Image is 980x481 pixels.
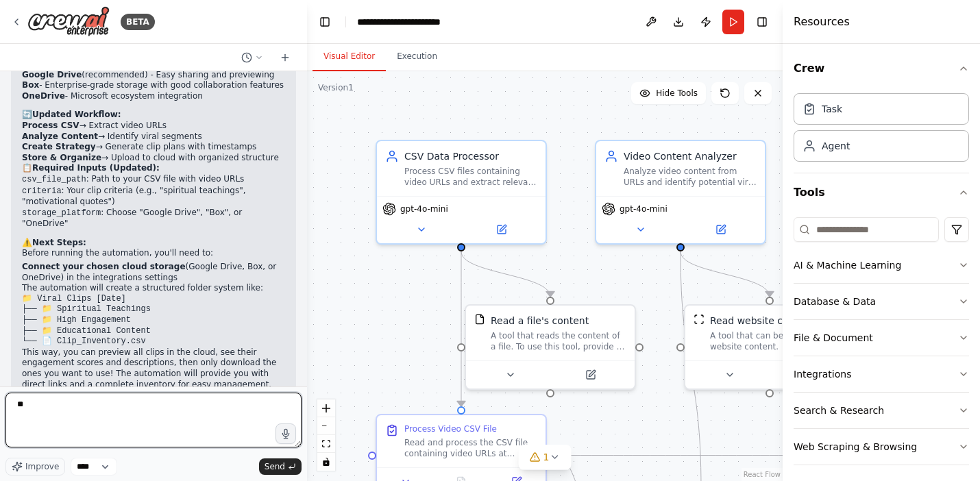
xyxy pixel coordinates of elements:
div: Agent [822,139,850,153]
strong: Connect your chosen cloud storage [22,262,186,271]
button: zoom in [317,399,335,417]
li: : Your clip criteria (e.g., "spiritual teachings", "motivational quotes") [22,186,285,208]
li: The automation will create a structured folder system like: [22,283,285,347]
a: React Flow attribution [744,471,781,478]
strong: Store & Organize [22,153,101,162]
div: A tool that can be used to read a website content. [710,330,846,352]
span: Improve [25,461,59,472]
strong: Google Drive [22,70,82,79]
div: Version 1 [318,82,354,93]
h2: 📋 [22,163,285,174]
li: → Upload to cloud with organized structure [22,153,285,164]
li: - Microsoft ecosystem integration [22,91,285,102]
button: zoom out [317,417,335,435]
li: : Path to your CSV file with video URLs [22,174,285,186]
code: 📁 Viral Clips [Date] ├── 📁 Spiritual Teachings ├── 📁 High Engagement ├── 📁 Educational Content └─... [22,294,160,346]
button: Execution [386,42,448,71]
button: Start a new chat [274,49,296,66]
button: Visual Editor [313,42,386,71]
div: Video Content Analyzer [624,149,757,163]
div: CSV Data Processor [404,149,537,163]
div: ScrapeWebsiteToolRead website contentA tool that can be used to read a website content. [684,304,855,390]
g: Edge from 891d2ddd-9db1-4a56-bcdc-c84576a24513 to dfb291e4-9b81-4295-ad3b-364f08df5866 [554,449,848,463]
li: (recommended) - Easy sharing and previewing [22,70,285,81]
button: File & Document [794,320,969,356]
img: Logo [27,6,110,37]
li: (Google Drive, Box, or OneDrive) in the integrations settings [22,262,285,283]
div: Video Content AnalyzerAnalyze video content from URLs and identify potential viral moments based ... [595,140,766,245]
strong: Analyze Content [22,132,98,141]
h4: Resources [794,14,850,30]
li: - Enterprise-grade storage with good collaboration features [22,80,285,91]
g: Edge from 8b36bb28-916c-4c6d-b140-e4e8d60502a9 to 790bec1d-f22d-4ec0-84a0-a091f8dec91b [454,251,557,297]
button: Open in side panel [682,221,759,238]
p: Before running the automation, you'll need to: [22,248,285,259]
div: CSV Data ProcessorProcess CSV files containing video URLs and extract relevant information for vi... [376,140,547,245]
button: Switch to previous chat [236,49,269,66]
button: Integrations [794,356,969,392]
button: Open in side panel [771,367,848,383]
strong: Required Inputs (Updated): [32,163,160,173]
div: React Flow controls [317,399,335,471]
li: → Extract video URLs [22,121,285,132]
p: This way, you can preview all clips in the cloud, see their engagement scores and descriptions, t... [22,347,285,390]
strong: Box [22,80,39,90]
button: Click to speak your automation idea [275,423,296,444]
button: Open in side panel [463,221,540,238]
button: Improve [5,458,65,476]
g: Edge from 77c90317-7202-430f-add2-c1d29c1fc5c6 to 27a3dc8a-782a-46aa-809a-4b952bd56a64 [674,251,776,297]
li: → Identify viral segments [22,132,285,143]
strong: OneDrive [22,91,65,101]
strong: Updated Workflow: [32,110,121,119]
div: Process CSV files containing video URLs and extract relevant information for video clip creation ... [404,166,537,188]
div: FileReadToolRead a file's contentA tool that reads the content of a file. To use this tool, provi... [465,304,636,390]
button: 1 [519,445,572,470]
span: Hide Tools [656,88,698,99]
button: Search & Research [794,393,969,428]
button: Hide right sidebar [752,12,772,32]
span: Send [265,461,285,472]
div: BETA [121,14,155,30]
strong: Create Strategy [22,142,96,151]
button: Hide Tools [631,82,706,104]
nav: breadcrumb [357,15,463,29]
g: Edge from 8b36bb28-916c-4c6d-b140-e4e8d60502a9 to 891d2ddd-9db1-4a56-bcdc-c84576a24513 [454,251,468,406]
div: Analyze video content from URLs and identify potential viral moments based on {criteria} such as ... [624,166,757,188]
img: FileReadTool [474,314,485,325]
code: storage_platform [22,208,101,218]
strong: Next Steps: [32,238,86,247]
div: A tool that reads the content of a file. To use this tool, provide a 'file_path' parameter with t... [491,330,626,352]
button: AI & Machine Learning [794,247,969,283]
div: Tools [794,212,969,476]
button: toggle interactivity [317,453,335,471]
img: ScrapeWebsiteTool [694,314,705,325]
button: Open in side panel [552,367,629,383]
button: Send [259,458,302,475]
div: Read website content [710,314,814,328]
button: Crew [794,49,969,88]
div: Task [822,102,842,116]
div: Read and process the CSV file containing video URLs at {csv_file_path}. Extract all video URLs an... [404,437,537,459]
code: csv_file_path [22,175,86,184]
div: Read a file's content [491,314,589,328]
button: fit view [317,435,335,453]
div: Crew [794,88,969,173]
button: Web Scraping & Browsing [794,429,969,465]
strong: Process CSV [22,121,79,130]
div: Process Video CSV File [404,423,497,434]
button: Database & Data [794,284,969,319]
span: gpt-4o-mini [620,203,667,214]
h2: 🔄 [22,110,285,121]
span: 1 [543,450,550,464]
li: → Generate clip plans with timestamps [22,142,285,153]
h2: ⚠️ [22,238,285,249]
li: : Choose "Google Drive", "Box", or "OneDrive" [22,208,285,230]
button: Hide left sidebar [315,12,334,32]
button: Tools [794,173,969,212]
span: gpt-4o-mini [400,203,448,214]
code: criteria [22,186,62,196]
